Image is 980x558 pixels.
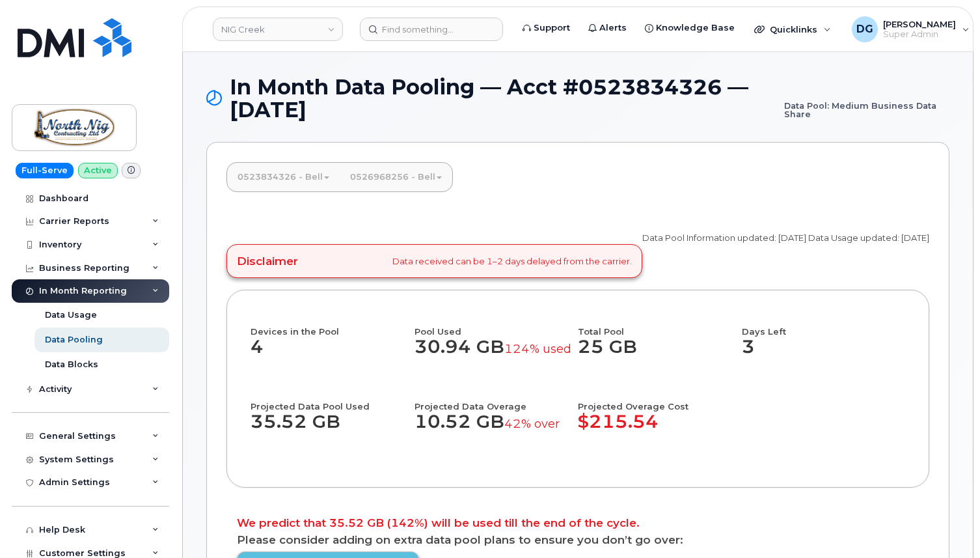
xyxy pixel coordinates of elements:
[237,255,298,268] h4: Disclaimer
[415,337,567,370] dd: 30.94 GB
[742,337,906,370] dd: 3
[504,341,571,356] small: 124% used
[340,163,452,191] a: 0526968256 - Bell
[504,416,560,431] small: 42% over
[742,314,906,336] h4: Days Left
[578,337,730,370] dd: 25 GB
[227,163,340,191] a: 0523834326 - Bell
[237,518,919,529] p: We predict that 35.52 GB (142%) will be used till the end of the cycle.
[251,389,403,411] h4: Projected Data Pool Used
[206,76,949,121] h1: In Month Data Pooling — Acct #0523834326 — [DATE]
[784,76,949,119] small: Data Pool: Medium Business Data Share
[578,389,742,411] h4: Projected Overage Cost
[415,412,567,445] dd: 10.52 GB
[415,389,567,411] h4: Projected Data Overage
[237,535,919,546] p: Please consider adding on extra data pool plans to ensure you don’t go over:
[642,232,929,244] p: Data Pool Information updated: [DATE] Data Usage updated: [DATE]
[251,337,415,370] dd: 4
[415,314,567,336] h4: Pool Used
[251,314,415,336] h4: Devices in the Pool
[578,314,730,336] h4: Total Pool
[251,412,403,445] dd: 35.52 GB
[226,244,642,278] div: Data received can be 1–2 days delayed from the carrier.
[578,412,742,445] dd: $215.54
